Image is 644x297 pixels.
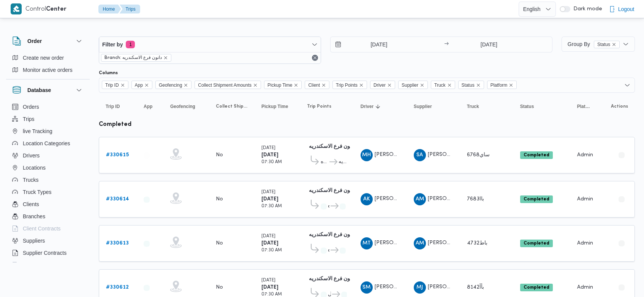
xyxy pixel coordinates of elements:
span: [PERSON_NAME] [428,152,471,157]
button: Location Categories [9,137,87,149]
button: Logout [606,2,638,17]
button: Clients [9,198,87,210]
span: MT [362,237,371,249]
span: Geofencing [159,81,182,89]
span: Supplier [414,103,432,110]
span: Drivers [23,151,40,160]
span: Supplier [402,81,418,89]
span: Collect Shipment Amounts [198,81,252,89]
span: [PERSON_NAME][DATE] بسيوني [428,284,506,289]
small: [DATE] [261,190,275,194]
div: Order [6,52,90,79]
span: Monitor active orders [23,65,73,75]
h3: Database [27,86,51,95]
span: Locations [23,163,46,172]
span: Trips [23,114,35,124]
span: Admin [577,241,593,246]
b: Completed [524,285,549,290]
span: Orders [23,102,39,111]
span: Branches [23,212,45,221]
span: Completed [520,240,553,247]
span: Branch: دانون فرع الاسكندريه [104,54,162,61]
b: دانون فرع الاسكندريه [309,144,355,149]
span: SA [416,149,423,161]
span: [PERSON_NAME][DATE] [375,196,435,201]
a: #330615 [106,151,129,160]
button: Status [517,100,566,113]
span: بأأ8142 [467,285,484,290]
span: Truck Types [23,187,51,197]
span: Devices [23,260,42,270]
span: App [144,103,152,110]
button: App [141,100,160,113]
b: Completed [524,241,549,246]
span: Status [594,41,620,48]
span: AM [416,237,424,249]
span: Logout [618,5,635,14]
span: Supplier Contracts [23,248,66,257]
button: Devices [9,259,87,271]
span: Trip ID [105,81,119,89]
span: اول المنتزه [328,246,329,255]
button: DriverSorted in descending order [358,100,403,113]
span: باط4732 [467,241,487,246]
div: No [216,284,223,291]
span: Client Contracts [23,224,61,233]
span: Clients [23,200,39,209]
input: Press the down key to open a popover containing a calendar. [451,37,527,52]
span: Truck [434,81,446,89]
span: Pickup Time [261,103,288,110]
span: Status [462,81,475,89]
button: Remove Trip Points from selection in this group [359,83,364,87]
b: دانون فرع الاسكندريه [309,232,355,237]
span: MH [362,149,371,161]
span: App [131,81,152,89]
button: Remove Client from selection in this group [321,83,326,87]
small: [DATE] [261,146,275,150]
button: Open list of options [624,82,630,88]
button: Truck Types [9,186,87,198]
span: Truck [467,103,479,110]
button: remove selected entity [163,56,168,60]
span: Pickup Time [267,81,292,89]
button: Create new order [9,52,87,64]
span: ساي6768 [467,152,490,157]
a: #330614 [106,195,129,204]
span: Status [520,103,534,110]
b: دانون فرع الاسكندريه [309,188,355,193]
span: [PERSON_NAME] [PERSON_NAME] [428,196,516,201]
button: Group ByStatusremove selected entity [562,37,635,52]
button: Suppliers [9,235,87,247]
small: 07:30 AM [261,160,282,164]
span: Truck [431,81,455,89]
button: Order [12,37,84,46]
div: No [216,240,223,247]
span: Collect Shipment Amounts [195,81,261,89]
span: Trucks [23,175,38,184]
button: remove selected entity [612,42,616,47]
span: Admin [577,285,593,290]
button: Monitor active orders [9,64,87,76]
div: Abadalhadi Khamais Naiam Abadalhadi [361,193,373,205]
span: MJ [416,281,423,294]
b: Completed [524,197,549,202]
span: live Tracking [23,127,52,136]
span: اول المنتزه [321,157,328,167]
button: Home [98,5,121,14]
span: Status [597,41,610,48]
span: اول المنتزه [328,202,329,211]
span: Platform [577,103,590,110]
div: Ahmad Muhammad Abadalaatai Aataallah Nasar Allah [414,193,426,205]
button: Locations [9,162,87,174]
span: Trip ID [106,103,120,110]
span: Supplier [398,81,428,89]
span: Completed [520,284,553,291]
span: Completed [520,195,553,203]
div: Ahmad Muhammad Abadalaatai Aataallah Nasar Allah [414,237,426,249]
b: [DATE] [261,241,278,246]
button: Remove Trip ID from selection in this group [120,83,125,87]
input: Press the down key to open a popover containing a calendar. [331,37,417,52]
div: Muhammad Hassan Muhammad Ahmad [361,149,373,161]
div: No [216,152,223,159]
span: Create new order [23,53,64,62]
